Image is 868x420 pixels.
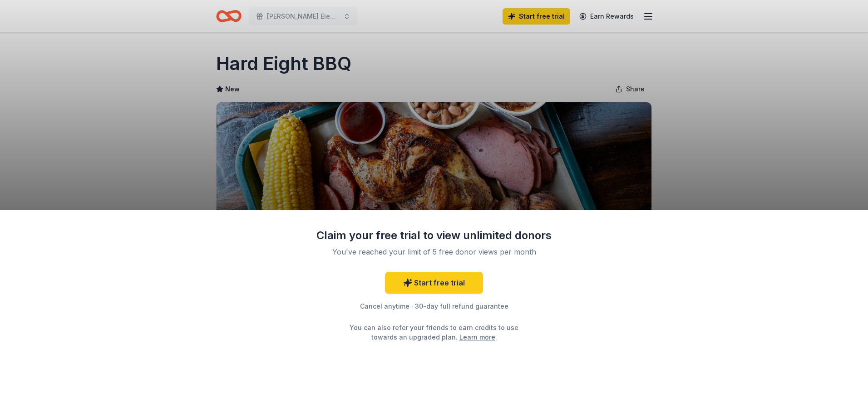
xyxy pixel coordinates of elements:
div: Cancel anytime · 30-day full refund guarantee [316,301,552,312]
div: Claim your free trial to view unlimited donors [316,228,552,243]
div: You've reached your limit of 5 free donor views per month [327,246,541,257]
a: Start free trial [385,272,483,294]
a: Learn more [459,332,495,342]
div: You can also refer your friends to earn credits to use towards an upgraded plan. . [341,323,527,342]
